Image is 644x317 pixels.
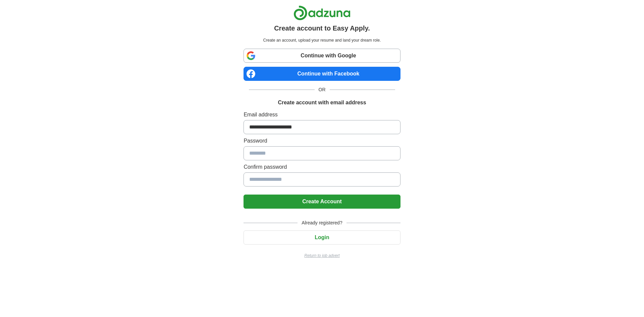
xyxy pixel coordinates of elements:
h1: Create account to Easy Apply. [274,23,370,33]
label: Email address [244,111,400,119]
a: Continue with Facebook [244,67,400,81]
span: OR [315,86,330,93]
button: Login [244,230,400,245]
button: Create Account [244,195,400,209]
a: Login [244,234,400,240]
a: Continue with Google [244,49,400,63]
span: Already registered? [298,219,346,226]
label: Password [244,137,400,145]
label: Confirm password [244,163,400,171]
h1: Create account with email address [278,99,366,107]
a: Return to job advert [244,253,400,259]
img: Adzuna logo [293,5,351,20]
p: Create an account, upload your resume and land your dream role. [245,37,399,43]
